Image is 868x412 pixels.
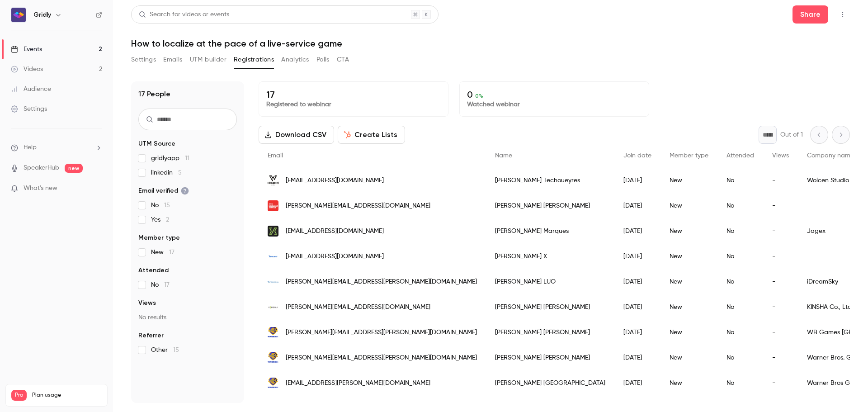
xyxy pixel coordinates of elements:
span: No [151,280,170,289]
div: New [660,269,717,294]
p: Watched webinar [467,100,642,109]
span: [EMAIL_ADDRESS][DOMAIN_NAME] [286,227,384,236]
div: [DATE] [614,168,660,193]
div: [DATE] [614,244,660,269]
span: Plan usage [32,392,102,399]
img: jagex.com [268,226,278,237]
div: Videos [11,65,43,74]
div: [PERSON_NAME] [PERSON_NAME] [486,345,614,370]
div: [DATE] [614,294,660,320]
span: UTM Source [138,139,175,148]
div: New [660,320,717,345]
span: new [65,164,83,173]
span: [PERSON_NAME][EMAIL_ADDRESS][PERSON_NAME][DOMAIN_NAME] [286,353,477,363]
div: - [763,168,798,193]
div: New [660,244,717,269]
div: New [660,168,717,193]
img: wbgames.com [268,351,278,364]
button: Share [793,5,828,24]
span: Email [268,152,283,159]
div: [PERSON_NAME] Techoueyres [486,168,614,193]
div: [DATE] [614,193,660,218]
span: New [151,248,175,257]
p: 17 [266,89,441,100]
div: [DATE] [614,345,660,370]
div: No [717,244,763,269]
div: No [717,269,763,294]
span: Yes [151,215,169,224]
div: No [717,218,763,244]
span: No [151,201,170,210]
span: Help [24,143,37,152]
div: - [763,370,798,396]
p: Registered to webinar [266,100,441,109]
span: 15 [173,347,179,353]
span: What's new [24,184,57,193]
p: No results [138,313,237,322]
div: No [717,193,763,218]
button: Analytics [281,52,309,67]
span: Attended [726,152,754,159]
img: idreamsky.com [268,276,278,287]
span: Pro [11,390,27,401]
img: tencent.com [268,251,278,262]
div: [DATE] [614,269,660,294]
div: [DATE] [614,218,660,244]
div: New [660,294,717,320]
div: Search for videos or events [139,10,229,19]
span: 2 [166,217,169,223]
div: [PERSON_NAME] [GEOGRAPHIC_DATA] [486,370,614,396]
div: [PERSON_NAME] [PERSON_NAME] [486,193,614,218]
span: [PERSON_NAME][EMAIL_ADDRESS][DOMAIN_NAME] [286,201,430,211]
button: Settings [131,52,156,67]
span: Name [495,152,512,159]
div: No [717,294,763,320]
img: wbgames.com [268,326,278,338]
div: Settings [11,104,47,114]
span: gridlyapp [151,154,189,163]
button: Download CSV [259,126,334,144]
div: [DATE] [614,370,660,396]
div: - [763,269,798,294]
span: 17 [164,282,170,288]
span: Other [151,346,179,355]
div: No [717,168,763,193]
div: Audience [11,85,51,94]
h1: How to localize at the pace of a live-service game [131,38,850,49]
span: Attended [138,266,169,275]
img: wolcen-studio.com [268,175,278,186]
div: [PERSON_NAME] X [486,244,614,269]
li: help-dropdown-opener [11,143,102,152]
span: 17 [169,249,175,256]
div: [PERSON_NAME] Marques [486,218,614,244]
span: Views [138,298,156,308]
div: [PERSON_NAME] [PERSON_NAME] [486,320,614,345]
p: 0 [467,89,642,100]
div: No [717,320,763,345]
img: dcu.ie [268,200,278,211]
span: Join date [623,152,651,159]
div: [PERSON_NAME] [PERSON_NAME] [486,294,614,320]
span: Member type [670,152,708,159]
iframe: Noticeable Trigger [91,185,102,193]
button: UTM builder [190,52,226,67]
button: CTA [337,52,349,67]
span: [PERSON_NAME][EMAIL_ADDRESS][PERSON_NAME][DOMAIN_NAME] [286,277,477,287]
button: Emails [163,52,182,67]
div: Events [11,45,42,54]
div: [DATE] [614,320,660,345]
span: [EMAIL_ADDRESS][PERSON_NAME][DOMAIN_NAME] [286,379,430,388]
div: - [763,193,798,218]
span: [PERSON_NAME][EMAIL_ADDRESS][DOMAIN_NAME] [286,303,430,312]
span: linkedin [151,168,182,177]
span: 5 [178,170,182,176]
div: New [660,345,717,370]
span: Member type [138,233,180,242]
span: 15 [164,202,170,208]
button: Polls [316,52,330,67]
div: New [660,370,717,396]
button: Registrations [234,52,274,67]
div: - [763,320,798,345]
div: - [763,244,798,269]
div: No [717,370,763,396]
